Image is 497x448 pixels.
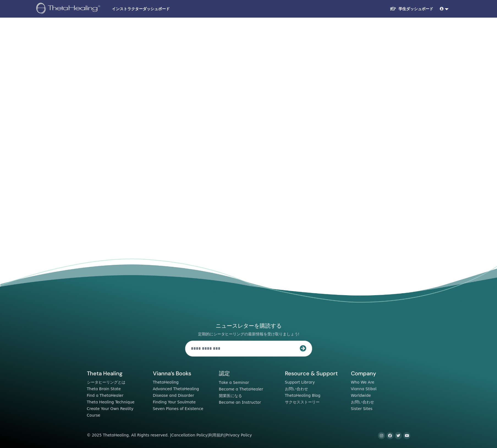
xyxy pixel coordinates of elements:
a: Take a Seminar [219,380,249,385]
div: © 2025 ThetaHealing. All Rights reserved. | | | [87,432,252,439]
a: Cancellation Policy [171,433,207,437]
a: シータヒーリングとは [87,380,125,384]
a: Become a ThetaHealer [219,387,263,391]
a: Support Library [285,380,315,384]
img: graduation-cap-white.svg [390,6,396,11]
h5: 認定 [219,370,278,377]
a: Become an Instructor [219,400,261,404]
a: Who We Are [351,380,374,384]
a: Theta Healing Technique [87,400,134,404]
h5: Vianna’s Books [153,370,212,377]
a: Theta Brain State [87,387,121,391]
a: Sister Sites [351,406,373,411]
a: ThetaHealing [153,380,179,384]
span: インストラクターダッシュボード [112,6,194,12]
a: お問い合わせ [285,387,308,391]
img: logo.png [36,3,102,15]
h5: Resource & Support [285,370,344,377]
a: Finding Your Soulmate [153,400,196,404]
p: 定期的にシータヒーリングの最新情報を受け取りましょう! [185,332,312,337]
a: 学生ダッシュボード [385,4,438,14]
a: Vianna Stibal [351,387,377,391]
a: Advanced ThetaHealing [153,387,199,391]
h4: ニュースレターを購読する [185,322,312,330]
a: 開業医になる [219,393,242,398]
a: Privacy Policy [226,433,252,437]
a: Seven Planes of Existence [153,406,204,411]
a: 利用規約 [209,433,224,437]
a: Create Your Own Reality Course [87,406,134,417]
a: ThetaHealing Blog [285,393,320,398]
a: Find a ThetaHealer [87,393,123,398]
a: お問い合わせ [351,400,374,404]
h5: Theta Healing [87,370,146,377]
a: Disease and Disorder [153,393,194,398]
a: Worldwide [351,393,371,398]
h5: Company [351,370,410,377]
a: サクセスストーリー [285,400,320,404]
